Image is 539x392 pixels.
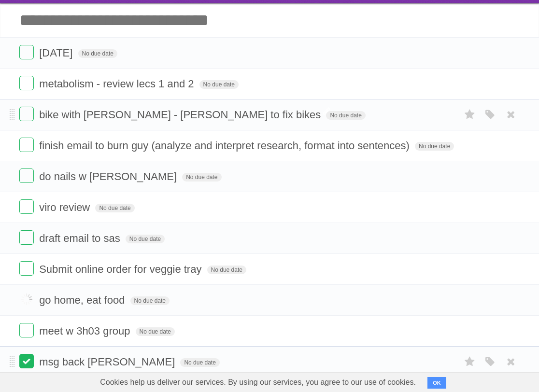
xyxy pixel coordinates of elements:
span: No due date [207,266,246,274]
label: Done [19,76,34,90]
label: Done [19,45,34,59]
span: bike with [PERSON_NAME] - [PERSON_NAME] to fix bikes [39,109,323,121]
span: No due date [95,204,134,212]
label: Done [19,292,34,307]
button: OK [427,377,446,389]
span: viro review [39,201,92,213]
span: do nails w [PERSON_NAME] [39,170,179,182]
label: Star task [461,107,479,123]
span: No due date [78,49,117,58]
span: draft email to sas [39,232,123,244]
span: No due date [199,80,239,89]
span: [DATE] [39,47,75,59]
label: Done [19,230,34,245]
label: Done [19,261,34,276]
span: No due date [130,296,170,305]
span: metabolism - review lecs 1 and 2 [39,78,196,90]
span: Submit online order for veggie tray [39,263,204,275]
span: finish email to burn guy (analyze and interpret research, format into sentences) [39,140,412,152]
label: Done [19,168,34,183]
span: No due date [136,327,175,336]
span: No due date [182,173,221,182]
span: No due date [415,142,454,151]
span: No due date [326,111,365,120]
label: Done [19,323,34,337]
label: Done [19,199,34,214]
span: Cookies help us deliver our services. By using our services, you agree to our use of cookies. [90,373,426,392]
label: Done [19,138,34,152]
label: Done [19,107,34,121]
span: msg back [PERSON_NAME] [39,356,177,368]
label: Star task [461,354,479,370]
label: Done [19,354,34,368]
span: go home, eat food [39,294,127,306]
span: meet w 3h03 group [39,325,132,337]
span: No due date [126,235,165,243]
span: No due date [180,358,219,367]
